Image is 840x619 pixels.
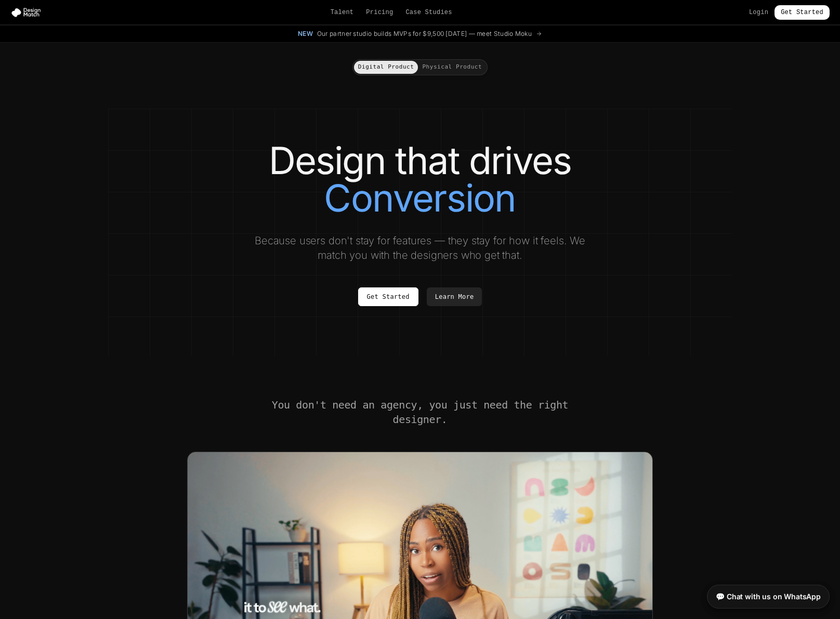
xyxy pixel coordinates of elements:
a: Learn More [427,287,482,306]
a: 💬 Chat with us on WhatsApp [707,585,830,609]
img: Design Match [10,7,46,18]
a: Get Started [358,287,418,306]
p: Because users don't stay for features — they stay for how it feels. We match you with the designe... [245,233,595,262]
a: Pricing [366,8,393,17]
a: Get Started [775,5,830,20]
button: Digital Product [354,61,418,74]
h2: You don't need an agency, you just need the right designer. [270,398,570,427]
span: New [298,30,313,38]
a: Login [749,8,768,17]
a: Case Studies [405,8,452,17]
span: Our partner studio builds MVPs for $9,500 [DATE] — meet Studio Moku [317,30,532,38]
span: Conversion [324,179,516,217]
button: Physical Product [418,61,486,74]
h1: Design that drives [129,142,711,217]
a: Talent [331,8,354,17]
